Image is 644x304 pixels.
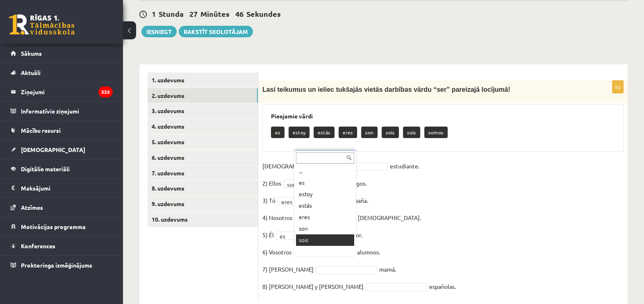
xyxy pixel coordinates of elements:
[296,211,354,223] div: eres
[296,177,354,188] div: es
[296,234,354,246] div: sois
[296,246,354,257] div: sois
[296,200,354,211] div: estás
[296,188,354,200] div: estoy
[296,223,354,234] div: son
[296,166,354,177] div: ...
